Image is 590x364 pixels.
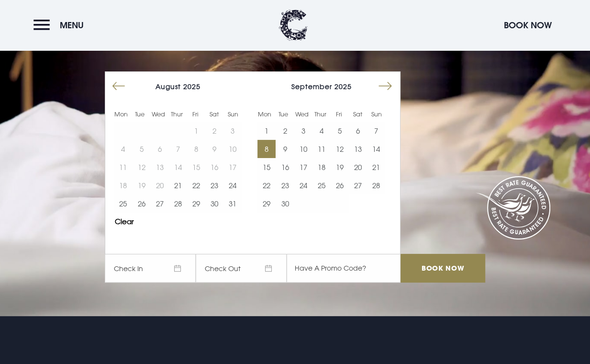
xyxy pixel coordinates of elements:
[367,176,385,194] td: Choose Sunday, September 28, 2025 as your start date.
[257,122,276,140] button: 1
[294,158,312,176] td: Choose Wednesday, September 17, 2025 as your start date.
[331,158,349,176] td: Choose Friday, September 19, 2025 as your start date.
[349,140,367,158] td: Choose Saturday, September 13, 2025 as your start date.
[114,194,132,213] td: Choose Monday, August 25, 2025 as your start date.
[331,158,349,176] button: 19
[376,77,394,95] button: Move forward to switch to the next month.
[169,194,187,213] td: Choose Thursday, August 28, 2025 as your start date.
[132,194,150,213] button: 26
[151,194,169,213] td: Choose Wednesday, August 27, 2025 as your start date.
[205,176,223,194] td: Choose Saturday, August 23, 2025 as your start date.
[349,158,367,176] button: 20
[279,10,308,41] img: Clandeboye Lodge
[294,176,312,194] button: 24
[169,194,187,213] button: 28
[331,122,349,140] td: Choose Friday, September 5, 2025 as your start date.
[367,158,385,176] button: 21
[312,158,331,176] button: 18
[276,158,294,176] button: 16
[169,176,187,194] button: 21
[367,176,385,194] button: 28
[499,15,557,35] button: Book Now
[183,82,200,91] span: 2025
[196,254,287,283] span: Check Out
[294,140,312,158] button: 10
[349,122,367,140] button: 6
[156,82,181,91] span: August
[276,122,294,140] button: 2
[276,122,294,140] td: Choose Tuesday, September 2, 2025 as your start date.
[349,176,367,194] button: 27
[367,140,385,158] td: Choose Sunday, September 14, 2025 as your start date.
[401,254,485,283] input: Book Now
[291,82,332,91] span: September
[276,158,294,176] td: Choose Tuesday, September 16, 2025 as your start date.
[312,122,331,140] td: Choose Thursday, September 4, 2025 as your start date.
[257,122,276,140] td: Choose Monday, September 1, 2025 as your start date.
[349,122,367,140] td: Choose Saturday, September 6, 2025 as your start date.
[367,122,385,140] td: Choose Sunday, September 7, 2025 as your start date.
[312,140,331,158] button: 11
[331,122,349,140] button: 5
[312,140,331,158] td: Choose Thursday, September 11, 2025 as your start date.
[349,176,367,194] td: Choose Saturday, September 27, 2025 as your start date.
[110,77,128,95] button: Move backward to switch to the previous month.
[105,254,196,283] span: Check In
[60,20,84,31] span: Menu
[114,194,132,213] button: 25
[257,176,276,194] button: 22
[187,194,205,213] td: Choose Friday, August 29, 2025 as your start date.
[331,176,349,194] button: 26
[331,140,349,158] td: Choose Friday, September 12, 2025 as your start date.
[367,122,385,140] button: 7
[205,194,223,213] td: Choose Saturday, August 30, 2025 as your start date.
[257,176,276,194] td: Choose Monday, September 22, 2025 as your start date.
[312,176,331,194] td: Choose Thursday, September 25, 2025 as your start date.
[257,194,276,213] button: 29
[287,254,401,283] input: Have A Promo Code?
[257,194,276,213] td: Choose Monday, September 29, 2025 as your start date.
[331,140,349,158] button: 12
[223,194,242,213] button: 31
[294,122,312,140] td: Choose Wednesday, September 3, 2025 as your start date.
[312,176,331,194] button: 25
[349,158,367,176] td: Choose Saturday, September 20, 2025 as your start date.
[367,158,385,176] td: Choose Sunday, September 21, 2025 as your start date.
[187,194,205,213] button: 29
[257,158,276,176] button: 15
[331,176,349,194] td: Choose Friday, September 26, 2025 as your start date.
[276,140,294,158] td: Choose Tuesday, September 9, 2025 as your start date.
[205,176,223,194] button: 23
[187,176,205,194] button: 22
[276,176,294,194] button: 23
[33,15,89,35] button: Menu
[294,158,312,176] button: 17
[276,140,294,158] button: 9
[187,176,205,194] td: Choose Friday, August 22, 2025 as your start date.
[223,176,242,194] td: Choose Sunday, August 24, 2025 as your start date.
[367,140,385,158] button: 14
[205,194,223,213] button: 30
[294,176,312,194] td: Choose Wednesday, September 24, 2025 as your start date.
[151,194,169,213] button: 27
[312,122,331,140] button: 4
[132,194,150,213] td: Choose Tuesday, August 26, 2025 as your start date.
[276,194,294,213] td: Choose Tuesday, September 30, 2025 as your start date.
[312,158,331,176] td: Choose Thursday, September 18, 2025 as your start date.
[257,140,276,158] button: 8
[223,194,242,213] td: Choose Sunday, August 31, 2025 as your start date.
[257,140,276,158] td: Choose Monday, September 8, 2025 as your start date.
[257,158,276,176] td: Choose Monday, September 15, 2025 as your start date.
[276,176,294,194] td: Choose Tuesday, September 23, 2025 as your start date.
[169,176,187,194] td: Choose Thursday, August 21, 2025 as your start date.
[294,122,312,140] button: 3
[115,218,134,225] button: Clear
[334,82,352,91] span: 2025
[276,194,294,213] button: 30
[349,140,367,158] button: 13
[223,176,242,194] button: 24
[294,140,312,158] td: Choose Wednesday, September 10, 2025 as your start date.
